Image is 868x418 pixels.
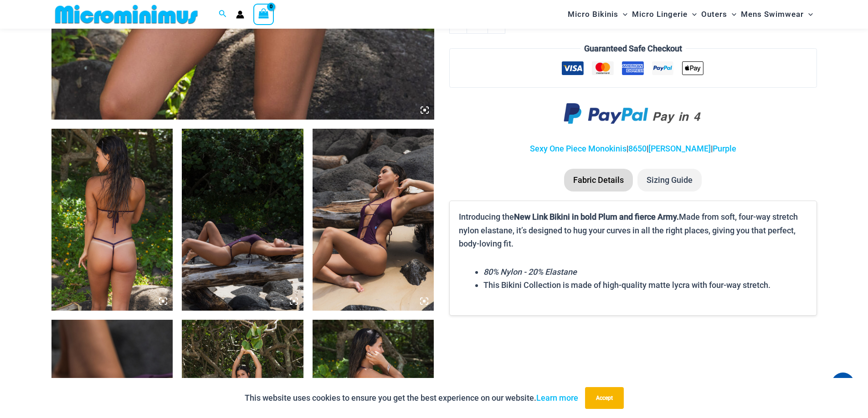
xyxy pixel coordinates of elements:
img: Link Plum 8650 One Piece [313,129,434,311]
img: Link Plum 8650 One Piece [51,129,173,311]
a: Account icon link [236,10,244,19]
li: This Bikini Collection is made of high-quality matte lycra with four-way stretch. [483,278,807,292]
a: View Shopping Cart, empty [253,4,274,25]
span: Mens Swimwear [741,3,804,26]
a: Mens SwimwearMenu ToggleMenu Toggle [739,3,815,26]
a: Search icon link [219,9,227,20]
em: 80% Nylon - 20% Elastane [483,267,577,277]
a: Micro LingerieMenu ToggleMenu Toggle [630,3,699,26]
p: Introducing the Made from soft, four-way stretch nylon elastane, it’s designed to hug your curves... [459,210,807,251]
span: Outers [701,3,727,26]
p: | | | [449,142,817,156]
span: Micro Bikinis [568,3,618,26]
nav: Site Navigation [564,1,817,27]
a: Purple [713,144,736,153]
b: New Link Bikini in bold Plum and fierce Army. [514,212,679,222]
a: Learn more [536,393,578,403]
p: This website uses cookies to ensure you get the best experience on our website. [245,391,578,405]
span: Menu Toggle [804,3,813,26]
a: 8650 [628,144,647,153]
li: Sizing Guide [637,169,702,191]
span: Micro Lingerie [632,3,688,26]
img: MM SHOP LOGO FLAT [51,4,201,25]
a: OutersMenu ToggleMenu Toggle [699,3,739,26]
span: Menu Toggle [618,3,627,26]
a: [PERSON_NAME] [648,144,711,153]
span: Menu Toggle [727,3,736,26]
img: Link Plum 8650 One Piece [182,129,303,311]
span: Menu Toggle [688,3,697,26]
button: Accept [585,387,624,409]
legend: Guaranteed Safe Checkout [580,42,686,55]
a: Micro BikinisMenu ToggleMenu Toggle [565,3,630,26]
li: Fabric Details [564,169,633,191]
a: Sexy One Piece Monokinis [530,144,627,153]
